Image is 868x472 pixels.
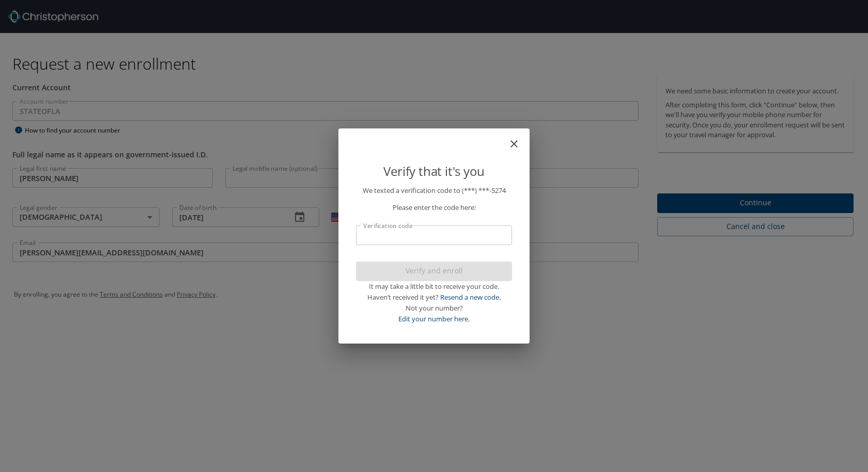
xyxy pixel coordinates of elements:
p: We texted a verification code to (***) ***- 5274 [356,185,512,196]
a: Edit your number here. [398,314,470,323]
div: Haven’t received it yet? [356,292,512,303]
p: Please enter the code here: [356,202,512,213]
div: Not your number? [356,303,512,314]
button: close [513,133,525,145]
p: Verify that it's you [356,161,512,181]
a: Resend a new code. [440,292,501,302]
div: It may take a little bit to receive your code. [356,281,512,292]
